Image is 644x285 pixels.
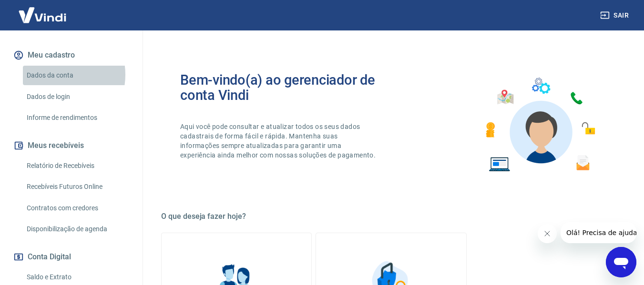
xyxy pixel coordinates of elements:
p: Aqui você pode consultar e atualizar todos os seus dados cadastrais de forma fácil e rápida. Mant... [180,122,378,160]
button: Sair [598,7,633,24]
iframe: Botão para abrir a janela de mensagens [606,247,636,277]
a: Contratos com credores [23,198,131,218]
a: Informe de rendimentos [23,108,131,128]
a: Disponibilização de agenda [23,219,131,239]
button: Meus recebíveis [11,135,131,156]
iframe: Mensagem da empresa [561,222,636,243]
h5: O que deseja fazer hoje? [161,212,621,221]
button: Meu cadastro [11,45,131,66]
button: Conta Digital [11,246,131,267]
img: Imagem de um avatar masculino com diversos icones exemplificando as funcionalidades do gerenciado... [477,72,602,177]
a: Dados da conta [23,66,131,85]
a: Recebíveis Futuros Online [23,177,131,197]
iframe: Fechar mensagem [538,224,557,243]
a: Dados de login [23,87,131,107]
h2: Bem-vindo(a) ao gerenciador de conta Vindi [180,72,391,103]
a: Relatório de Recebíveis [23,156,131,176]
img: Vindi [11,0,73,29]
span: Olá! Precisa de ajuda? [6,7,80,14]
